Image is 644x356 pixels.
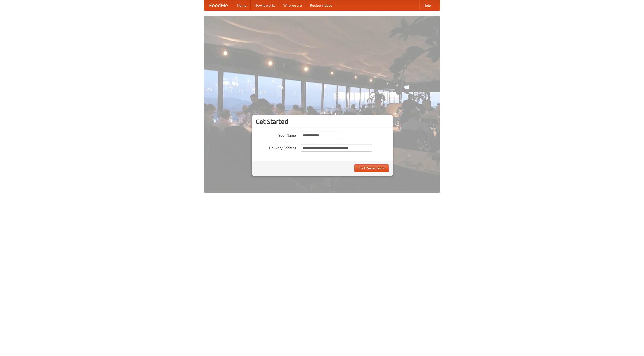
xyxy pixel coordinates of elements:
a: Recipe videos [306,0,336,10]
a: Help [419,0,435,10]
h3: Get Started [256,118,389,125]
a: Who we are [279,0,306,10]
a: FoodMe [204,0,233,10]
button: Find Restaurants! [354,164,389,172]
a: How it works [251,0,279,10]
a: Home [233,0,251,10]
label: Your Name [256,132,296,138]
label: Delivery Address [256,144,296,150]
